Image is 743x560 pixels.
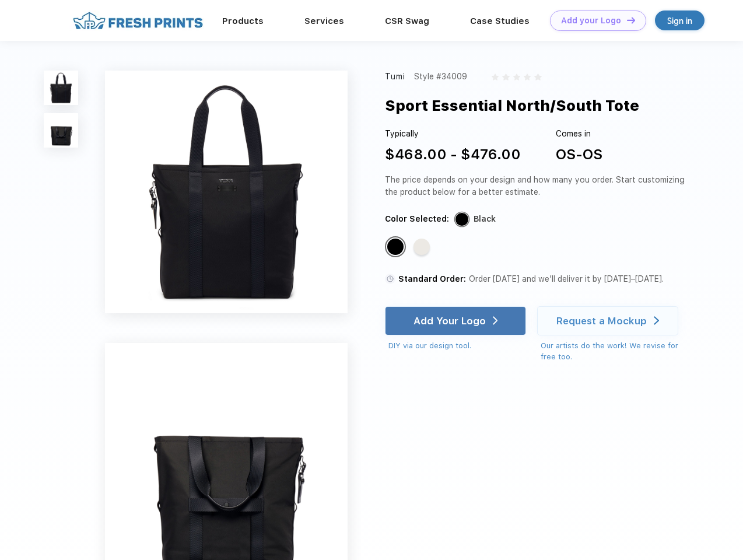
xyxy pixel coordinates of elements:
[385,213,449,225] div: Color Selected:
[492,73,499,80] img: gray_star.svg
[413,239,430,255] div: Off White Tan
[398,274,466,283] span: Standard Order:
[474,213,496,225] div: Black
[385,71,406,83] div: Tumi
[556,128,602,140] div: Comes in
[561,16,621,26] div: Add your Logo
[627,17,635,23] img: DT
[44,113,78,148] img: func=resize&h=100
[493,316,498,325] img: white arrow
[556,315,647,327] div: Request a Mockup
[524,73,531,80] img: gray_star.svg
[44,71,78,105] img: func=resize&h=100
[388,340,526,352] div: DIY via our design tool.
[105,71,348,313] img: func=resize&h=640
[541,340,689,363] div: Our artists do the work! We revise for free too.
[413,315,486,327] div: Add Your Logo
[385,174,689,198] div: The price depends on your design and how many you order. Start customizing the product below for ...
[513,73,520,80] img: gray_star.svg
[222,16,264,26] a: Products
[387,239,404,255] div: Black
[667,14,692,27] div: Sign in
[69,10,206,31] img: fo%20logo%202.webp
[534,73,541,80] img: gray_star.svg
[414,71,467,83] div: Style #34009
[654,316,659,325] img: white arrow
[556,144,602,165] div: OS-OS
[469,274,664,283] span: Order [DATE] and we’ll deliver it by [DATE]–[DATE].
[385,128,521,140] div: Typically
[655,10,705,30] a: Sign in
[385,94,639,117] div: Sport Essential North/South Tote
[385,274,395,284] img: standard order
[502,73,509,80] img: gray_star.svg
[385,144,521,165] div: $468.00 - $476.00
